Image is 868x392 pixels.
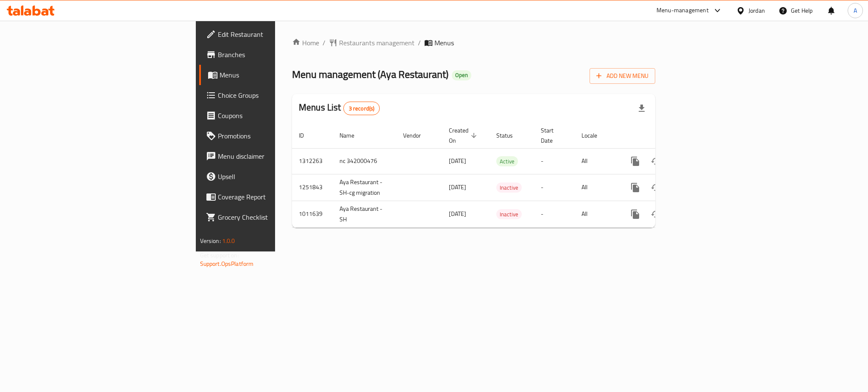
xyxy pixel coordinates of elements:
span: Get support on: [200,250,239,261]
td: All [575,174,618,201]
nav: breadcrumb [292,38,655,48]
span: Start Date [541,125,565,146]
div: Menu-management [657,6,709,16]
span: Menus [220,70,334,80]
button: Change Status [645,204,666,224]
td: All [575,201,618,227]
table: enhanced table [292,123,713,228]
button: more [625,151,645,171]
div: Jordan [748,6,765,15]
span: Created On [449,125,479,146]
h2: Menus List [299,101,380,115]
td: All [575,148,618,174]
span: Locale [581,130,608,141]
span: A [854,6,857,15]
a: Restaurants management [329,38,415,48]
td: nc 342000476 [333,148,396,174]
td: - [534,201,575,227]
span: [DATE] [449,182,466,193]
a: Coverage Report [199,187,341,207]
span: 1.0.0 [222,235,235,246]
a: Choice Groups [199,85,341,105]
div: Open [452,70,471,80]
a: Coupons [199,105,341,126]
a: Branches [199,44,341,65]
span: Version: [200,235,221,246]
div: Total records count [343,102,380,115]
button: more [625,177,645,198]
td: - [534,148,575,174]
div: Inactive [496,182,522,193]
span: 3 record(s) [344,105,380,113]
span: Promotions [218,131,334,141]
th: Actions [618,123,713,149]
div: Export file [632,98,652,119]
span: Upsell [218,171,334,182]
span: [DATE] [449,208,466,219]
a: Grocery Checklist [199,207,341,227]
button: Change Status [645,177,666,198]
td: Aya Restaurant -SH [333,201,396,227]
button: Add New Menu [590,68,655,84]
td: - [534,174,575,201]
span: Open [452,72,471,79]
span: ID [299,130,315,141]
button: Change Status [645,151,666,171]
span: Menu management ( Aya Restaurant ) [292,65,448,84]
span: Branches [218,50,334,60]
span: Grocery Checklist [218,212,334,222]
span: Edit Restaurant [218,29,334,39]
span: Name [339,130,365,141]
td: Aya Restaurant -SH-cg migration [333,174,396,201]
a: Support.OpsPlatform [200,258,254,269]
a: Menu disclaimer [199,146,341,166]
span: Status [496,130,524,141]
span: Menus [434,38,454,48]
span: Inactive [496,210,522,219]
span: Add New Menu [596,71,648,81]
span: Choice Groups [218,90,334,100]
span: Inactive [496,183,522,193]
span: [DATE] [449,155,466,166]
button: more [625,204,645,224]
span: Coupons [218,110,334,121]
span: Active [496,157,518,166]
span: Coverage Report [218,192,334,202]
span: Vendor [403,130,432,141]
span: Menu disclaimer [218,151,334,161]
a: Upsell [199,166,341,187]
li: / [418,38,421,48]
span: Restaurants management [339,38,415,48]
a: Menus [199,65,341,85]
a: Promotions [199,126,341,146]
a: Edit Restaurant [199,24,341,44]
